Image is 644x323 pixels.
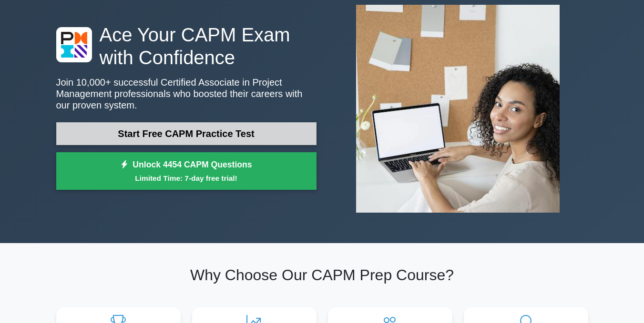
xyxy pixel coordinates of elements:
p: Join 10,000+ successful Certified Associate in Project Management professionals who boosted their... [56,77,317,111]
small: Limited Time: 7-day free trial! [68,173,305,184]
a: Unlock 4454 CAPM QuestionsLimited Time: 7-day free trial! [56,152,317,190]
h2: Why Choose Our CAPM Prep Course? [56,266,588,284]
a: Start Free CAPM Practice Test [56,122,317,145]
h1: Ace Your CAPM Exam with Confidence [56,23,317,69]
